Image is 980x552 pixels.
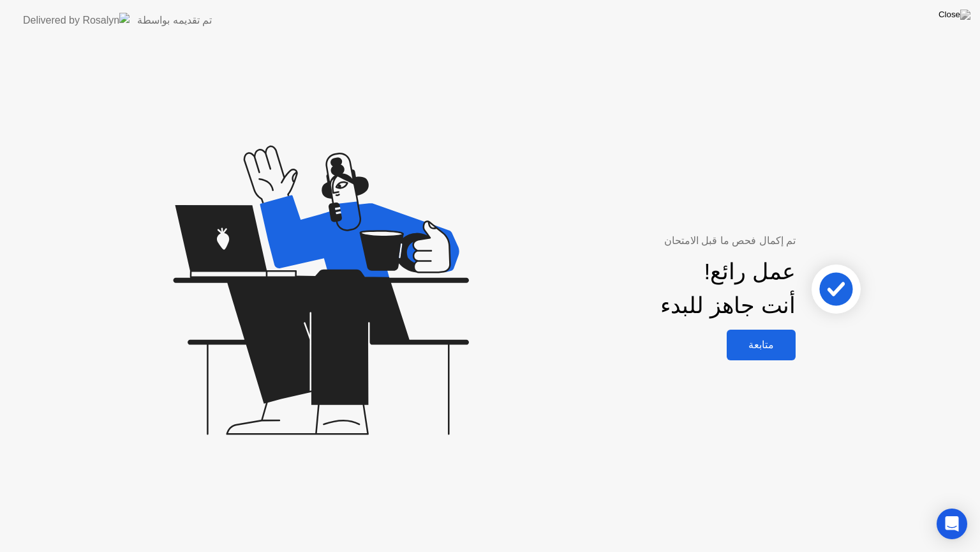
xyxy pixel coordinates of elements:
[731,339,792,351] div: متابعة
[660,255,796,323] div: عمل رائع! أنت جاهز للبدء
[939,10,970,20] img: Close
[23,13,130,27] img: Delivered by Rosalyn
[532,233,796,249] div: تم إكمال فحص ما قبل الامتحان
[937,509,967,539] div: Open Intercom Messenger
[727,330,796,360] button: متابعة
[137,13,212,28] div: تم تقديمه بواسطة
